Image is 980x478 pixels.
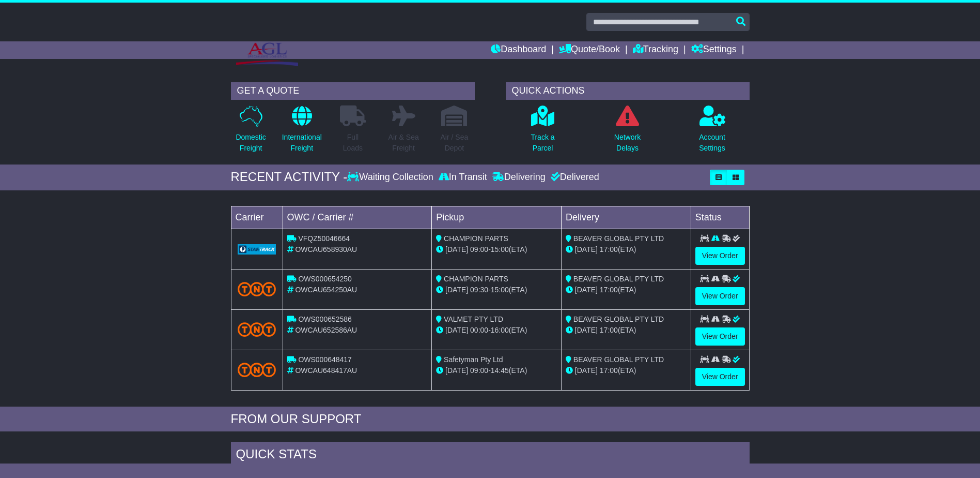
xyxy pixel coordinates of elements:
span: CHAMPION PARTS [444,275,508,283]
a: Quote/Book [559,41,620,59]
span: OWCAU652586AU [295,326,357,334]
span: 16:00 [491,326,509,334]
span: BEAVER GLOBAL PTY LTD [573,234,664,243]
div: GET A QUOTE [231,82,475,100]
span: VFQZ50046664 [298,234,350,243]
a: NetworkDelays [614,105,641,159]
a: AccountSettings [698,105,726,159]
span: 15:00 [491,245,509,253]
div: - (ETA) [436,365,557,376]
div: - (ETA) [436,325,557,336]
p: Track a Parcel [531,132,554,154]
img: GetCarrierServiceLogo [238,244,276,255]
span: CHAMPION PARTS [444,234,508,243]
div: (ETA) [566,244,687,255]
div: (ETA) [566,325,687,336]
img: TNT_Domestic.png [238,322,276,336]
span: [DATE] [445,286,468,294]
span: [DATE] [445,326,468,334]
img: TNT_Domestic.png [238,282,276,296]
span: [DATE] [445,245,468,253]
div: Delivering [490,172,548,183]
div: QUICK ACTIONS [506,82,750,100]
a: Dashboard [491,41,546,59]
span: [DATE] [575,245,598,253]
p: Air & Sea Freight [388,132,419,154]
span: [DATE] [575,326,598,334]
p: Air / Sea Depot [441,132,469,154]
td: OWC / Carrier # [283,206,432,229]
a: InternationalFreight [282,105,322,159]
a: View Order [695,368,745,386]
a: Tracking [633,41,678,59]
span: OWS000652586 [298,315,352,323]
span: 17:00 [600,286,618,294]
p: Account Settings [699,132,725,154]
span: 09:30 [470,286,488,294]
div: Quick Stats [231,442,750,470]
div: Delivered [548,172,599,183]
div: - (ETA) [436,285,557,295]
span: BEAVER GLOBAL PTY LTD [573,275,664,283]
div: (ETA) [566,285,687,295]
a: Settings [691,41,737,59]
p: Network Delays [614,132,641,154]
div: FROM OUR SUPPORT [231,412,750,427]
span: BEAVER GLOBAL PTY LTD [573,355,664,364]
span: Safetyman Pty Ltd [444,355,503,364]
a: Track aParcel [530,105,555,159]
a: View Order [695,247,745,265]
span: OWS000648417 [298,355,352,364]
a: DomesticFreight [235,105,266,159]
span: OWCAU654250AU [295,286,357,294]
span: 09:00 [470,245,488,253]
div: (ETA) [566,365,687,376]
span: VALMET PTY LTD [444,315,503,323]
span: 14:45 [491,366,509,375]
span: [DATE] [575,366,598,375]
span: [DATE] [445,366,468,375]
td: Delivery [561,206,691,229]
td: Status [691,206,749,229]
td: Pickup [432,206,562,229]
span: 15:00 [491,286,509,294]
span: 09:00 [470,366,488,375]
div: - (ETA) [436,244,557,255]
span: BEAVER GLOBAL PTY LTD [573,315,664,323]
span: OWCAU658930AU [295,245,357,253]
span: 17:00 [600,366,618,375]
p: International Freight [282,132,322,154]
span: OWS000654250 [298,275,352,283]
p: Full Loads [340,132,366,154]
a: View Order [695,327,745,346]
div: Waiting Collection [347,172,435,183]
span: 00:00 [470,326,488,334]
span: 17:00 [600,245,618,253]
a: View Order [695,287,745,305]
span: [DATE] [575,286,598,294]
p: Domestic Freight [236,132,266,154]
td: Carrier [231,206,283,229]
div: In Transit [436,172,490,183]
span: 17:00 [600,326,618,334]
div: RECENT ACTIVITY - [231,170,348,185]
img: TNT_Domestic.png [238,363,276,377]
span: OWCAU648417AU [295,366,357,375]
